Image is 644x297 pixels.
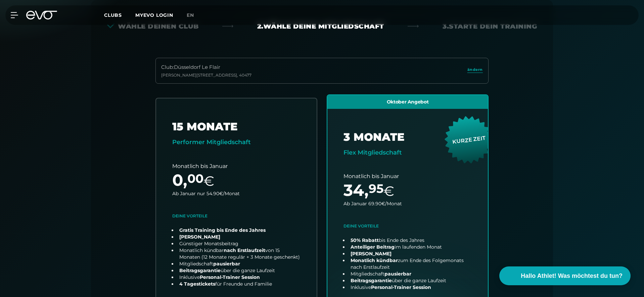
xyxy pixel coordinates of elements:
[161,73,251,78] div: [PERSON_NAME][STREET_ADDRESS] , 40477
[161,63,251,71] div: Club : Düsseldorf Le Flair
[521,271,623,281] span: Hallo Athlet! Was möchtest du tun?
[104,12,122,18] span: Clubs
[104,12,135,18] a: Clubs
[467,67,483,75] a: ändern
[187,12,194,18] span: en
[135,12,173,18] a: MYEVO LOGIN
[499,266,631,285] button: Hallo Athlet! Was möchtest du tun?
[187,11,202,19] a: en
[467,67,483,73] span: ändern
